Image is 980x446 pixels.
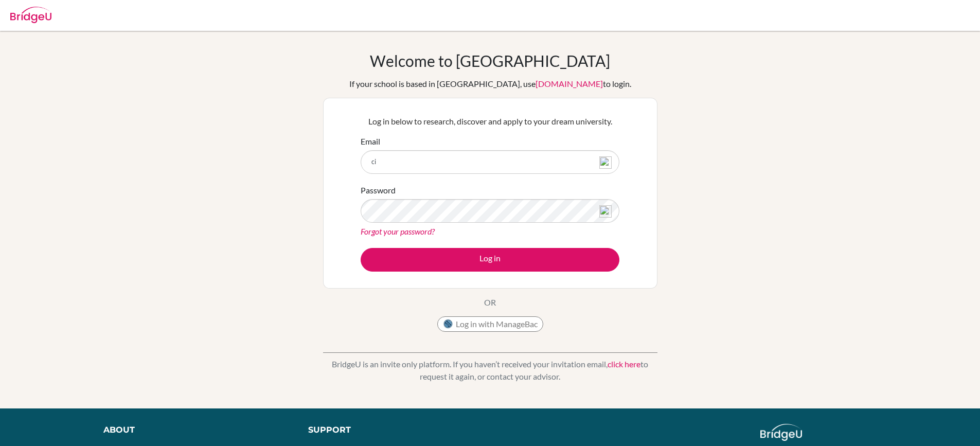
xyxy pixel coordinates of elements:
[361,248,619,272] button: Log in
[361,226,435,236] a: Forgot your password?
[760,424,802,441] img: logo_white@2x-f4f0deed5e89b7ecb1c2cc34c3e3d731f90f0f143d5ea2071677605dd97b5244.png
[349,78,631,90] div: If your school is based in [GEOGRAPHIC_DATA], use to login.
[599,205,612,218] img: npw-badge-icon-locked.svg
[361,115,619,128] p: Log in below to research, discover and apply to your dream university.
[103,424,285,436] div: About
[437,316,543,332] button: Log in with ManageBac
[323,358,657,383] p: BridgeU is an invite only platform. If you haven’t received your invitation email, to request it ...
[308,424,478,436] div: Support
[536,79,603,88] a: [DOMAIN_NAME]
[484,296,496,309] p: OR
[608,359,640,369] a: click here
[370,51,610,70] h1: Welcome to [GEOGRAPHIC_DATA]
[361,184,396,197] label: Password
[599,156,612,169] img: npw-badge-icon-locked.svg
[10,7,51,23] img: Bridge-U
[361,135,380,148] label: Email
